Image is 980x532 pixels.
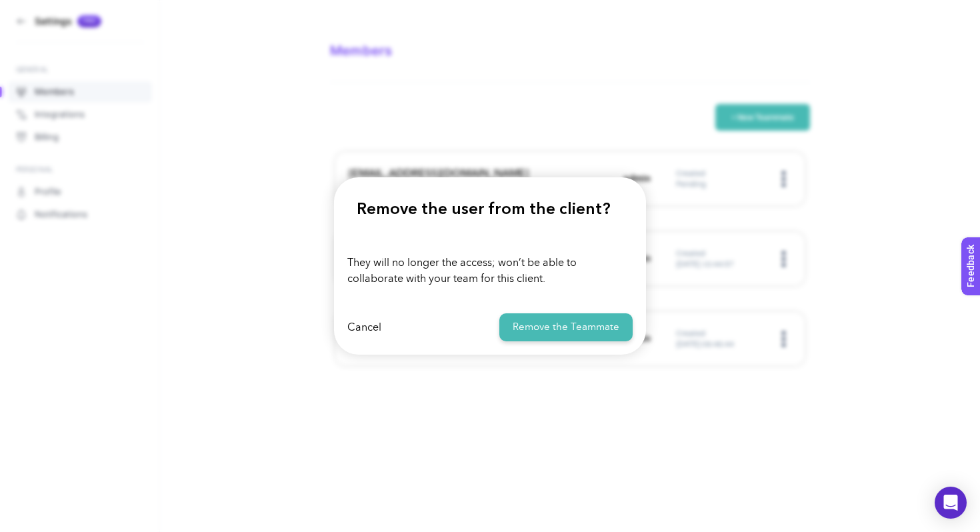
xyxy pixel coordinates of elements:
[347,255,633,287] p: They will no longer the access; won’t be able to collaborate with your team for this client.
[347,197,619,221] h1: Remove the user from the client?
[935,487,967,519] div: Open Intercom Messenger
[347,322,381,333] button: Cancel
[8,4,51,15] span: Feedback
[499,313,633,342] button: Remove the Teammate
